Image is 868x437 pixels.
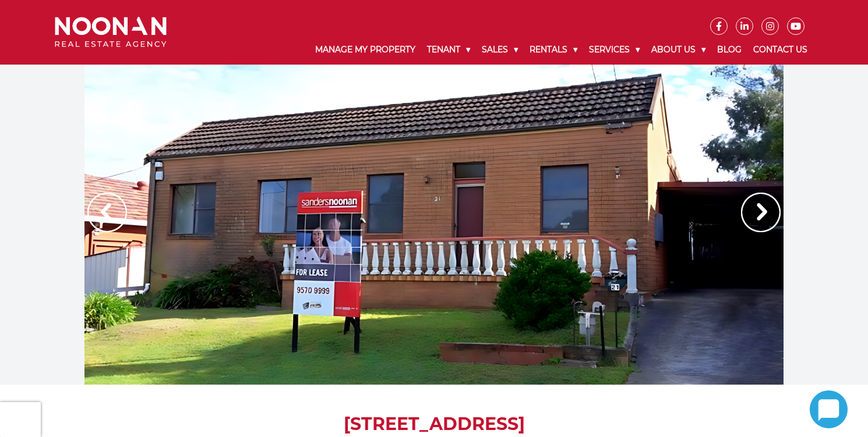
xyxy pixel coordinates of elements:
[747,35,813,65] a: Contact Us
[524,35,583,65] a: Rentals
[309,35,421,65] a: Manage My Property
[87,193,127,232] img: Arrow slider
[741,193,781,232] img: Arrow slider
[84,414,784,435] h1: [STREET_ADDRESS]
[421,35,476,65] a: Tenant
[583,35,645,65] a: Services
[476,35,524,65] a: Sales
[55,17,167,48] img: Noonan Real Estate Agency
[645,35,711,65] a: About Us
[711,35,747,65] a: Blog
